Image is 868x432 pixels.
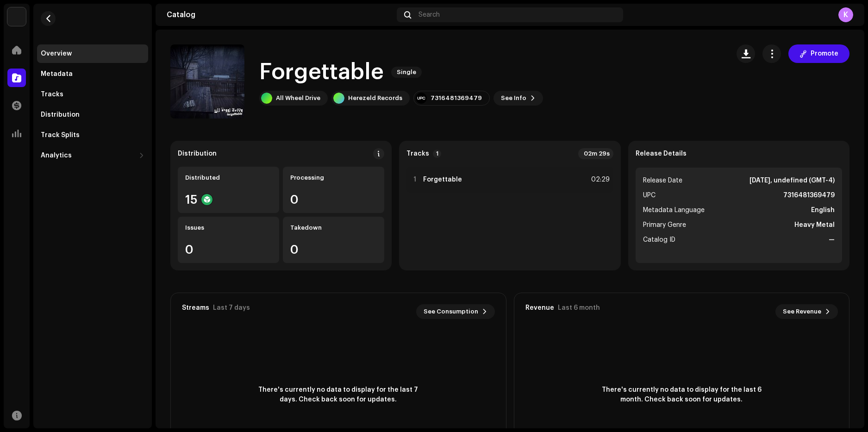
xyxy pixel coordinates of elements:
[643,205,705,216] span: Metadata Language
[423,176,462,183] strong: Forgettable
[783,302,821,321] span: See Revenue
[589,174,610,185] div: 02:29
[406,150,429,157] strong: Tracks
[185,174,272,182] div: Distributed
[41,50,72,57] div: Overview
[290,174,377,182] div: Processing
[348,94,402,102] div: Herezeld Records
[259,57,384,87] h1: Forgettable
[578,148,613,159] div: 02m 29s
[7,7,26,26] img: 190830b2-3b53-4b0d-992c-d3620458de1d
[598,385,765,405] span: There's currently no data to display for the last 6 month. Check back soon for updates.
[493,91,543,106] button: See Info
[783,190,835,201] strong: 7316481369479
[178,150,217,157] div: Distribution
[41,70,73,78] div: Metadata
[37,44,148,63] re-m-nav-item: Overview
[558,304,600,312] div: Last 6 month
[41,91,63,98] div: Tracks
[794,219,835,231] strong: Heavy Metal
[416,304,495,319] button: See Consumption
[290,224,377,232] div: Takedown
[811,205,835,216] strong: English
[431,94,482,102] div: 7316481369479
[391,67,422,78] span: Single
[433,150,441,158] p-badge: 1
[424,302,478,321] span: See Consumption
[775,304,838,319] button: See Revenue
[37,126,148,144] re-m-nav-item: Track Splits
[182,304,209,312] div: Streams
[838,7,853,22] div: K
[749,175,835,186] strong: [DATE], undefined (GMT-4)
[41,131,80,139] div: Track Splits
[643,234,675,245] span: Catalog ID
[37,85,148,104] re-m-nav-item: Tracks
[41,111,80,119] div: Distribution
[276,94,320,102] div: All Wheel Drive
[255,385,422,405] span: There's currently no data to display for the last 7 days. Check back soon for updates.
[501,89,526,107] span: See Info
[829,234,835,245] strong: —
[213,304,250,312] div: Last 7 days
[185,224,272,232] div: Issues
[37,65,148,83] re-m-nav-item: Metadata
[525,304,554,312] div: Revenue
[418,11,440,19] span: Search
[167,11,393,19] div: Catalog
[788,44,849,63] button: Promote
[37,106,148,124] re-m-nav-item: Distribution
[41,152,72,159] div: Analytics
[636,150,687,157] strong: Release Details
[811,44,838,63] span: Promote
[37,146,148,165] re-m-nav-dropdown: Analytics
[643,190,656,201] span: UPC
[643,175,682,186] span: Release Date
[643,219,686,231] span: Primary Genre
